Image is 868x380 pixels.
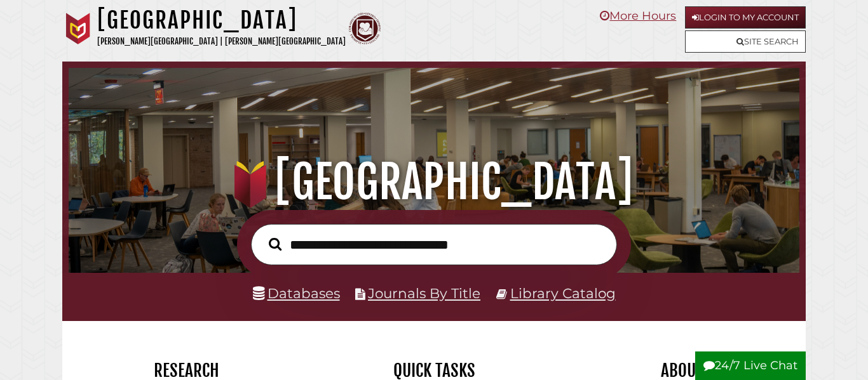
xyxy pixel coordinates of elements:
[349,13,381,44] img: Calvin Theological Seminary
[81,154,786,210] h1: [GEOGRAPHIC_DATA]
[62,13,94,44] img: Calvin University
[262,234,288,254] button: Search
[97,34,346,49] p: [PERSON_NAME][GEOGRAPHIC_DATA] | [PERSON_NAME][GEOGRAPHIC_DATA]
[97,6,346,34] h1: [GEOGRAPHIC_DATA]
[368,285,480,301] a: Journals By Title
[600,9,676,23] a: More Hours
[685,6,806,29] a: Login to My Account
[253,285,340,301] a: Databases
[685,30,806,53] a: Site Search
[510,285,616,301] a: Library Catalog
[269,237,281,251] i: Search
